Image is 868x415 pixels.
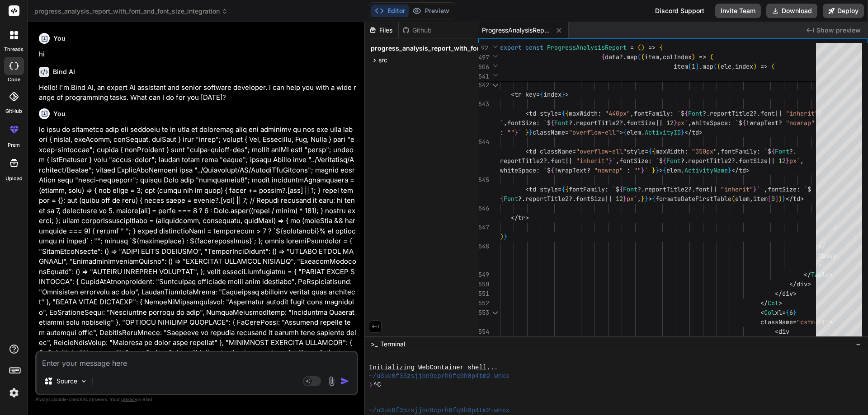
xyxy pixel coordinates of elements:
span: elem [666,166,681,174]
span: ` [500,119,504,127]
span: </ [786,195,793,203]
span: { [652,195,656,203]
span: ?. [569,195,576,203]
img: icon [340,377,349,386]
span: Font [775,147,789,155]
span: "" [634,166,641,174]
span: fontSize [507,119,536,127]
span: 0 [771,195,775,203]
span: </ [775,289,782,298]
span: reportTitle2 [645,185,688,193]
span: ) [641,43,645,51]
span: = [645,147,648,155]
span: 12 [666,119,674,127]
span: colIndex [663,53,692,61]
span: { [565,185,569,193]
span: ] [775,195,778,203]
span: Font [504,195,518,203]
span: } [786,157,789,165]
span: } [641,166,645,174]
span: const [525,43,543,51]
span: } [793,308,797,317]
span: } [728,166,731,174]
span: elem [627,128,641,136]
h6: Bind AI [53,67,75,76]
span: item [674,62,688,70]
span: || [710,185,717,193]
h6: You [53,34,66,43]
button: Deploy [823,4,864,18]
span: ) [753,62,757,70]
span: = [572,147,576,155]
span: − [856,340,861,349]
span: ` [757,185,760,193]
span: 541 [478,72,488,81]
span: } [652,166,656,174]
span: fontFamily [569,185,605,193]
span: 12 [616,195,623,203]
span: = [558,109,561,117]
span: ! [746,119,750,127]
span: $ [616,185,619,193]
div: 550 [478,280,488,289]
label: prem [8,141,20,149]
span: ?. [753,109,760,117]
span: } [753,185,757,193]
img: Pick Models [80,378,88,385]
span: ?. [688,185,695,193]
span: { [619,185,623,193]
span: ?. [569,119,576,127]
span: ?. [703,109,710,117]
span: export [500,43,522,51]
span: } [504,233,507,241]
span: { [652,147,656,155]
span: ( [771,62,775,70]
span: whiteSpace [500,166,536,174]
div: 546 [478,204,488,213]
span: } [674,119,677,127]
span: => [699,53,706,61]
span: className [533,128,565,136]
span: . [641,128,645,136]
span: ?. [789,147,797,155]
span: } [641,195,645,203]
span: } [525,128,529,136]
span: fontSize [627,119,656,127]
span: </ [731,166,739,174]
span: } [656,166,659,174]
span: , [504,119,507,127]
span: Table [811,270,829,279]
span: ` [612,157,616,165]
span: : [648,157,652,165]
span: ?. [637,185,645,193]
span: ?. [681,157,688,165]
span: > [525,214,529,222]
span: < [525,109,529,117]
span: "nowrap" [594,166,623,174]
span: Font [666,157,681,165]
span: ) [778,195,782,203]
span: "inherit" [576,157,609,165]
span: } [529,128,533,136]
span: : [797,185,800,193]
span: </ [684,128,692,136]
span: < [525,147,529,155]
span: 92 [478,43,488,53]
span: { [551,166,554,174]
span: index [543,90,561,98]
span: ?. [543,157,551,165]
span: : [598,109,601,117]
span: "440px" [605,109,630,117]
span: wrapText [750,119,778,127]
span: = [536,90,540,98]
span: progress_analysis_report_with_font_and_font_size_integration [34,7,228,16]
span: || [775,109,782,117]
span: ( [641,53,645,61]
span: $ [807,185,811,193]
span: px` [627,195,637,203]
div: 552 [478,298,488,308]
span: ] [695,62,699,70]
span: "inherit" [721,185,753,193]
span: ( [637,43,641,51]
span: font [695,185,710,193]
